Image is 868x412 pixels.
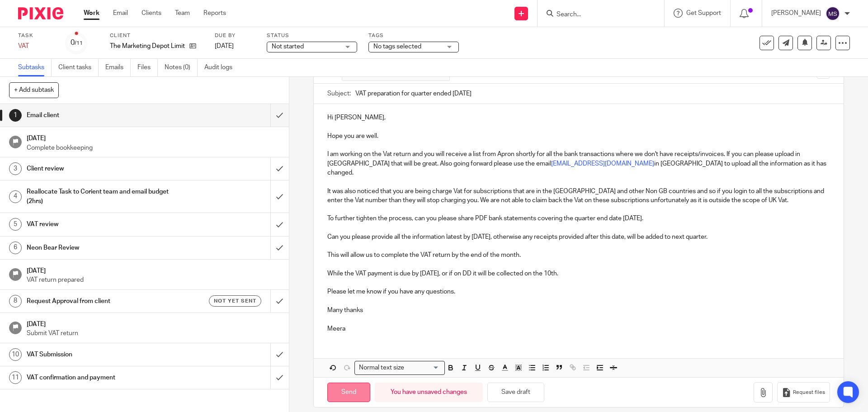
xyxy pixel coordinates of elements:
[27,348,183,361] h1: VAT Submission
[18,59,52,76] a: Subtasks
[686,10,721,16] span: Get Support
[9,242,22,254] div: 6
[368,32,459,39] label: Tags
[27,162,183,175] h1: Client review
[9,371,22,384] div: 11
[110,32,203,39] label: Client
[327,187,830,205] p: It was also noticed that you are being charge Vat for subscriptions that are in the [GEOGRAPHIC_D...
[327,232,830,242] p: Can you please provide all the information latest by [DATE], otherwise any receipts provided afte...
[165,59,198,76] a: Notes (0)
[556,11,637,19] input: Search
[327,89,351,98] label: Subject:
[9,295,22,308] div: 8
[357,363,406,373] span: Normal text size
[327,251,830,260] p: This will allow us to complete the VAT return by the end of the month.
[777,382,830,403] button: Request files
[175,9,190,18] a: Team
[551,161,654,167] a: [EMAIL_ADDRESS][DOMAIN_NAME]
[27,109,183,122] h1: Email client
[327,150,830,177] p: I am working on the Vat return and you will receive a list from Apron shortly for all the bank tr...
[327,214,830,223] p: To further tighten the process, can you please share PDF bank statements covering the quarter end...
[71,38,83,48] div: 0
[203,9,226,18] a: Reports
[215,32,255,39] label: Due by
[18,42,54,51] div: VAT
[110,42,185,51] p: The Marketing Depot Limited
[27,218,183,231] h1: VAT review
[327,306,830,315] p: Many thanks
[826,6,840,21] img: svg%3E
[327,383,370,402] input: Send
[354,361,445,375] div: Search for option
[487,383,544,402] button: Save draft
[373,43,421,50] span: No tags selected
[18,7,63,19] img: Pixie
[407,363,439,373] input: Search for option
[75,41,83,46] small: /11
[9,109,22,122] div: 1
[27,294,183,308] h1: Request Approval from client
[327,132,830,141] p: Hope you are well.
[375,383,483,402] div: You have unsaved changes
[267,32,357,39] label: Status
[272,43,304,50] span: Not started
[204,59,239,76] a: Audit logs
[771,9,821,18] p: [PERSON_NAME]
[27,264,280,275] h1: [DATE]
[27,275,280,284] p: VAT return prepared
[9,82,59,98] button: + Add subtask
[84,9,99,18] a: Work
[113,9,128,18] a: Email
[9,348,22,361] div: 10
[214,297,256,305] span: Not yet sent
[27,241,183,255] h1: Neon Bear Review
[215,43,234,49] span: [DATE]
[27,185,183,208] h1: Reallocate Task to Corient team and email budget (2hrs)
[137,59,158,76] a: Files
[27,371,183,384] h1: VAT confirmation and payment
[27,329,280,338] p: Submit VAT return
[105,59,131,76] a: Emails
[9,190,22,203] div: 4
[27,143,280,152] p: Complete bookkeeping
[142,9,161,18] a: Clients
[58,59,99,76] a: Client tasks
[793,389,825,396] span: Request files
[27,132,280,143] h1: [DATE]
[327,269,830,278] p: While the VAT payment is due by [DATE], or if on DD it will be collected on the 10th.
[9,218,22,231] div: 5
[18,32,54,39] label: Task
[9,162,22,175] div: 3
[27,317,280,329] h1: [DATE]
[327,287,830,296] p: Please let me know if you have any questions.
[327,113,830,122] p: Hi [PERSON_NAME],
[327,324,830,333] p: Meera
